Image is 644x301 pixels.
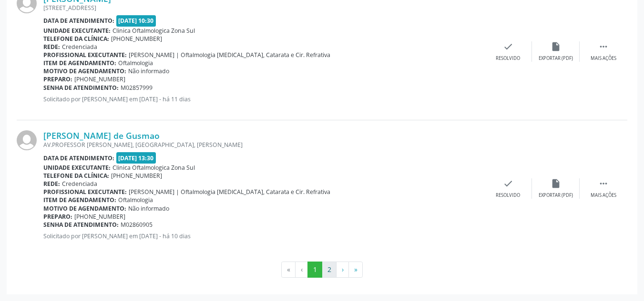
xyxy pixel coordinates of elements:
[43,154,114,162] b: Data de atendimento:
[503,178,513,189] i: check
[591,192,616,199] div: Mais ações
[74,213,125,221] span: [PHONE_NUMBER]
[591,55,616,62] div: Mais ações
[118,59,153,67] span: Oftalmologia
[43,35,109,43] b: Telefone da clínica:
[129,188,330,196] span: [PERSON_NAME] | Oftalmologia [MEDICAL_DATA], Catarata e Cir. Refrativa
[43,232,484,240] p: Solicitado por [PERSON_NAME] em [DATE] - há 10 dias
[43,4,484,12] div: [STREET_ADDRESS]
[598,178,609,189] i: 
[539,192,573,199] div: Exportar (PDF)
[43,84,119,92] b: Senha de atendimento:
[43,75,72,83] b: Preparo:
[43,188,127,196] b: Profissional executante:
[43,95,484,103] p: Solicitado por [PERSON_NAME] em [DATE] - há 11 dias
[43,51,127,59] b: Profissional executante:
[43,59,116,67] b: Item de agendamento:
[43,43,60,51] b: Rede:
[43,141,484,149] div: AV.PROFESSOR [PERSON_NAME], [GEOGRAPHIC_DATA], [PERSON_NAME]
[43,67,126,75] b: Motivo de agendamento:
[43,221,119,229] b: Senha de atendimento:
[496,55,520,62] div: Resolvido
[112,27,195,35] span: Clinica Oftalmologica Zona Sul
[129,51,330,59] span: [PERSON_NAME] | Oftalmologia [MEDICAL_DATA], Catarata e Cir. Refrativa
[43,164,111,172] b: Unidade executante:
[121,221,153,229] span: M02860905
[112,164,195,172] span: Clinica Oftalmologica Zona Sul
[17,130,37,150] img: img
[17,262,627,278] ul: Pagination
[111,172,162,180] span: [PHONE_NUMBER]
[128,67,169,75] span: Não informado
[43,180,60,188] b: Rede:
[539,55,573,62] div: Exportar (PDF)
[322,262,337,278] button: Go to page 2
[336,262,349,278] button: Go to next page
[43,196,116,204] b: Item de agendamento:
[348,262,363,278] button: Go to last page
[43,27,111,35] b: Unidade executante:
[598,41,609,52] i: 
[551,178,561,189] i: insert_drive_file
[62,180,97,188] span: Credenciada
[111,35,162,43] span: [PHONE_NUMBER]
[43,204,126,213] b: Motivo de agendamento:
[121,84,153,92] span: M02857999
[43,130,160,141] a: [PERSON_NAME] de Gusmao
[116,15,156,26] span: [DATE] 10:30
[43,172,109,180] b: Telefone da clínica:
[116,152,156,163] span: [DATE] 13:30
[503,41,513,52] i: check
[307,262,322,278] button: Go to page 1
[496,192,520,199] div: Resolvido
[118,196,153,204] span: Oftalmologia
[62,43,97,51] span: Credenciada
[128,204,169,213] span: Não informado
[43,17,114,25] b: Data de atendimento:
[74,75,125,83] span: [PHONE_NUMBER]
[551,41,561,52] i: insert_drive_file
[43,213,72,221] b: Preparo:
